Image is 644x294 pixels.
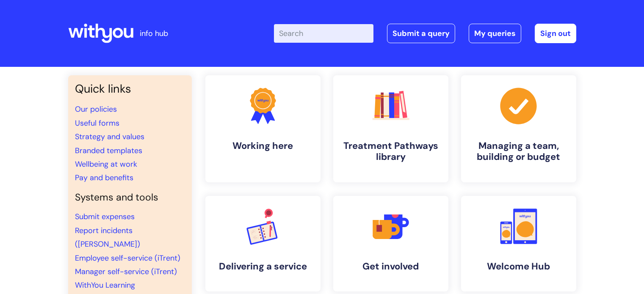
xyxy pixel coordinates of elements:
a: Report incidents ([PERSON_NAME]) [75,225,140,249]
a: Submit expenses [75,212,135,222]
a: Treatment Pathways library [333,75,448,182]
a: Delivering a service [205,196,321,291]
a: Managing a team, building or budget [461,75,576,182]
a: Working here [205,75,321,182]
h4: Treatment Pathways library [340,140,442,163]
h4: Working here [212,140,314,151]
h4: Delivering a service [212,261,314,272]
div: | - [274,24,576,43]
a: Submit a query [387,24,455,43]
a: Pay and benefits [75,173,133,183]
a: Useful forms [75,118,119,128]
a: Get involved [333,196,448,291]
a: WithYou Learning [75,280,135,290]
a: My queries [469,24,521,43]
a: Employee self-service (iTrent) [75,253,180,263]
a: Branded templates [75,146,142,156]
h4: Managing a team, building or budget [468,140,569,163]
h4: Get involved [340,261,442,272]
h4: Welcome Hub [468,261,569,272]
a: Manager self-service (iTrent) [75,267,177,277]
h3: Quick links [75,82,185,96]
h4: Systems and tools [75,192,185,203]
a: Strategy and values [75,132,144,142]
p: info hub [140,27,168,40]
a: Wellbeing at work [75,159,137,169]
a: Sign out [535,24,576,43]
a: Welcome Hub [461,196,576,291]
a: Our policies [75,104,117,114]
input: Search [274,24,373,43]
